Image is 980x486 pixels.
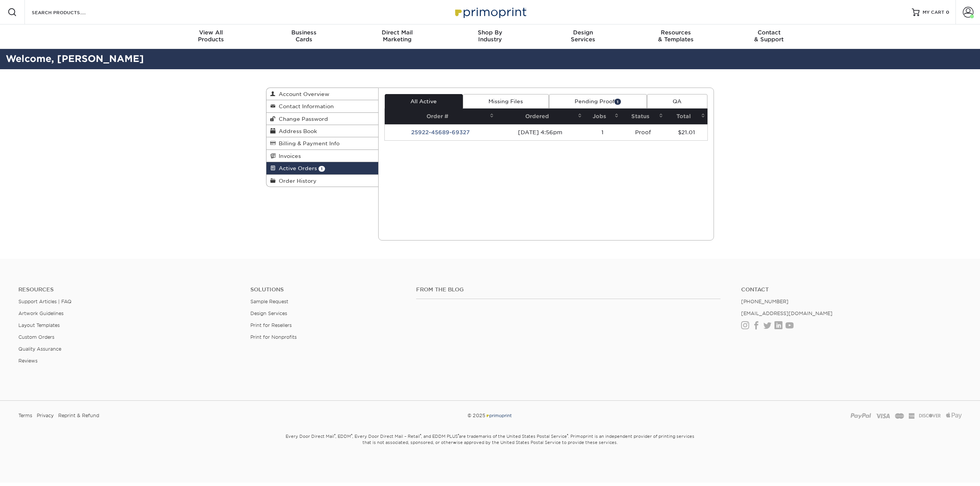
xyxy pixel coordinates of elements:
h4: Resources [18,286,239,293]
td: $21.01 [665,124,707,140]
div: Services [536,29,629,43]
th: Order # [385,109,497,124]
span: Billing & Payment Info [276,140,340,146]
span: Contact Information [276,103,334,109]
div: & Support [722,29,815,43]
a: Layout Templates [18,322,60,328]
span: Active Orders [276,165,317,171]
span: Change Password [276,116,328,122]
a: All Active [385,94,463,109]
span: Invoices [276,153,301,159]
span: View All [165,29,258,36]
a: Direct MailMarketing [351,24,444,49]
span: Shop By [444,29,537,36]
h4: From the Blog [416,286,720,293]
a: Artwork Guidelines [18,310,64,316]
span: 1 [614,99,621,104]
sup: ® [420,433,421,437]
a: [EMAIL_ADDRESS][DOMAIN_NAME] [741,310,833,316]
span: MY CART [923,9,944,16]
span: Address Book [276,128,317,134]
div: Cards [258,29,351,43]
span: Design [536,29,629,36]
input: SEARCH PRODUCTS..... [31,8,106,17]
a: Order History [266,175,378,187]
a: Privacy [37,410,54,421]
a: Invoices [266,150,378,162]
img: Primoprint [452,4,528,20]
div: Industry [444,29,537,43]
th: Status [621,109,665,124]
a: Design Services [250,310,287,316]
span: Resources [629,29,722,36]
a: Resources& Templates [629,24,722,49]
a: Terms [18,410,32,421]
td: 1 [584,124,621,140]
a: Pending Proof1 [549,94,647,109]
sup: ® [567,433,568,437]
sup: ® [351,433,352,437]
a: [PHONE_NUMBER] [741,299,789,304]
a: Active Orders 1 [266,162,378,174]
a: Reprint & Refund [58,410,99,421]
td: [DATE] 4:56pm [496,124,584,140]
a: Print for Resellers [250,322,292,328]
a: Support Articles | FAQ [18,299,72,304]
a: Billing & Payment Info [266,137,378,150]
div: © 2025 [331,410,649,421]
span: Business [258,29,351,36]
sup: ® [334,433,335,437]
div: Marketing [351,29,444,43]
a: Account Overview [266,88,378,100]
a: Sample Request [250,299,288,304]
td: Proof [621,124,665,140]
div: Products [165,29,258,43]
a: Address Book [266,125,378,137]
a: Custom Orders [18,334,54,340]
a: View AllProducts [165,24,258,49]
td: 25922-45689-69327 [385,124,497,140]
a: QA [647,94,707,109]
span: Account Overview [276,91,329,97]
span: 0 [946,10,949,15]
a: Contact Information [266,100,378,112]
span: Direct Mail [351,29,444,36]
a: Change Password [266,113,378,125]
a: Missing Files [463,94,549,109]
a: Reviews [18,358,38,364]
a: DesignServices [536,24,629,49]
span: 1 [318,166,325,172]
a: Quality Assurance [18,346,61,352]
th: Ordered [496,109,584,124]
small: Every Door Direct Mail , EDDM , Every Door Direct Mail – Retail , and EDDM PLUS are trademarks of... [266,431,714,464]
th: Jobs [584,109,621,124]
a: Contact [741,286,962,293]
span: Order History [276,178,317,184]
a: Print for Nonprofits [250,334,297,340]
span: Contact [722,29,815,36]
a: Shop ByIndustry [444,24,537,49]
h4: Solutions [250,286,405,293]
sup: ® [458,433,459,437]
a: BusinessCards [258,24,351,49]
a: Contact& Support [722,24,815,49]
img: Primoprint [485,413,512,418]
th: Total [665,109,707,124]
div: & Templates [629,29,722,43]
